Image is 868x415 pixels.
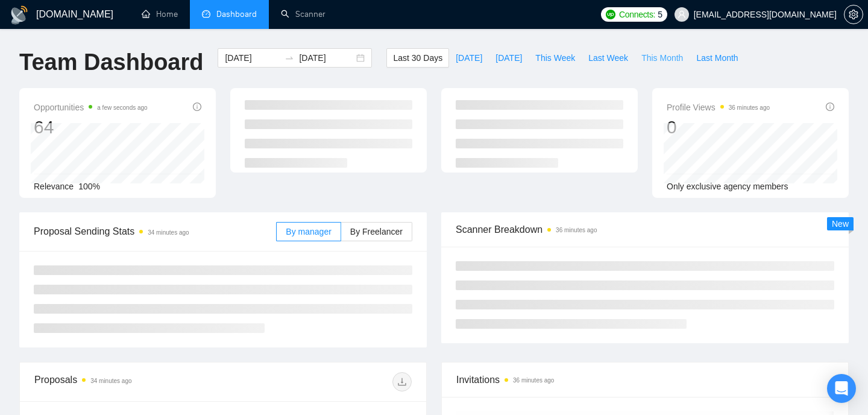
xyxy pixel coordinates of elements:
span: New [832,219,849,229]
span: dashboard [202,10,210,18]
div: Proposals [34,372,223,391]
span: Last Month [696,51,738,65]
span: Invitations [456,372,834,387]
span: 5 [658,8,662,21]
div: Open Intercom Messenger [827,374,856,403]
span: This Week [535,51,575,65]
img: upwork-logo.png [606,10,615,19]
span: Scanner Breakdown [456,222,834,237]
span: Proposal Sending Stats [34,224,276,239]
span: swap-right [285,53,294,63]
button: Last Week [582,48,635,68]
a: setting [844,10,863,19]
span: to [285,53,294,63]
span: user [678,10,686,19]
h1: Team Dashboard [19,48,203,77]
span: Opportunities [34,100,148,115]
time: 36 minutes ago [729,104,770,111]
a: homeHome [142,9,178,19]
span: Connects: [619,8,655,21]
time: 34 minutes ago [148,229,189,236]
button: [DATE] [449,48,489,68]
time: 34 minutes ago [90,378,131,384]
time: a few seconds ago [97,104,147,111]
span: Relevance [34,182,74,191]
span: Profile Views [667,100,770,115]
input: Start date [225,51,280,65]
span: info-circle [193,103,201,111]
span: info-circle [826,103,834,111]
span: Last 30 Days [393,51,442,65]
span: [DATE] [456,51,482,65]
a: searchScanner [281,9,325,19]
button: Last Month [690,48,744,68]
button: This Week [529,48,582,68]
input: End date [299,51,354,65]
button: setting [844,5,863,24]
span: setting [844,10,863,19]
span: 100% [78,182,100,191]
span: This Month [641,51,683,65]
div: 0 [667,116,770,139]
button: [DATE] [489,48,529,68]
span: Only exclusive agency members [667,182,788,191]
time: 36 minutes ago [556,227,597,233]
img: logo [10,5,29,25]
time: 36 minutes ago [513,377,554,384]
button: This Month [635,48,690,68]
div: 64 [34,116,148,139]
button: Last 30 Days [386,48,449,68]
span: By manager [286,227,331,236]
span: By Freelancer [350,227,403,236]
span: [DATE] [495,51,522,65]
span: Last Week [588,51,628,65]
span: Dashboard [216,9,257,19]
